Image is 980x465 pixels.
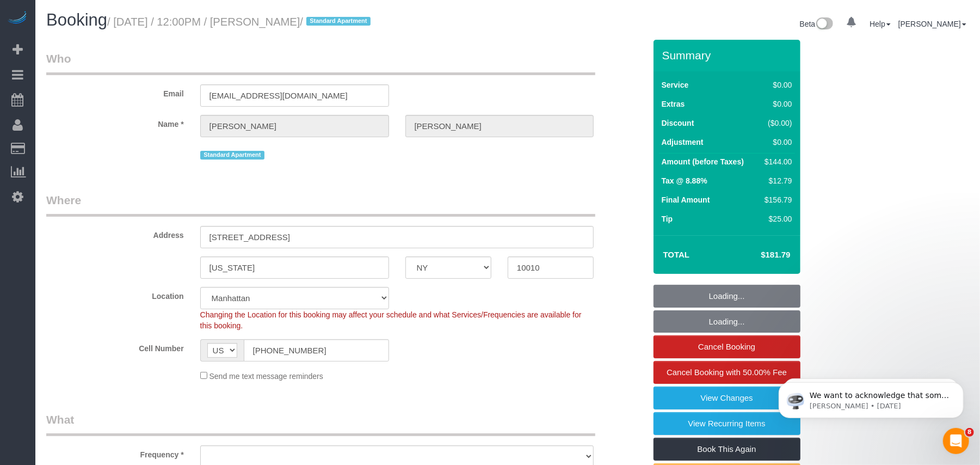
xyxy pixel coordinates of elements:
input: Email [200,84,389,107]
label: Adjustment [662,137,704,148]
a: Book This Again [654,438,800,461]
div: ($0.00) [760,118,792,129]
img: Automaid Logo [7,11,28,26]
label: Final Amount [662,194,710,205]
div: $144.00 [760,156,792,167]
div: $0.00 [760,137,792,148]
a: View Recurring Items [654,412,800,435]
legend: Where [46,192,595,217]
strong: Total [663,250,690,259]
label: Extras [662,99,685,109]
div: $12.79 [760,175,792,186]
img: New interface [815,17,833,32]
span: Send me text message reminders [209,372,323,381]
label: Discount [662,118,694,129]
label: Email [38,84,192,99]
span: 8 [965,428,974,437]
label: Frequency * [38,445,192,460]
a: [PERSON_NAME] [898,20,966,28]
span: Standard Apartment [200,151,265,160]
label: Amount (before Taxes) [662,156,744,167]
a: Beta [800,20,834,28]
legend: Who [46,51,595,75]
span: Cancel Booking with 50.00% Fee [667,368,787,377]
label: Cell Number [38,339,192,354]
div: $0.00 [760,99,792,109]
h3: Summary [662,49,795,62]
a: Cancel Booking [654,335,800,358]
div: $156.79 [760,194,792,205]
input: Last Name [405,115,594,137]
p: Message from Ellie, sent 3d ago [47,42,188,52]
a: Help [870,20,891,28]
label: Service [662,79,689,90]
input: First Name [200,115,389,137]
input: Zip Code [508,256,594,279]
a: View Changes [654,387,800,409]
iframe: Intercom live chat [943,428,969,454]
label: Address [38,226,192,241]
input: City [200,256,389,279]
iframe: Intercom notifications message [762,359,980,436]
h4: $181.79 [728,250,790,260]
span: Standard Apartment [306,17,371,26]
label: Tax @ 8.88% [662,175,707,186]
a: Cancel Booking with 50.00% Fee [654,361,800,384]
label: Location [38,287,192,302]
legend: What [46,412,595,436]
label: Tip [662,213,673,224]
div: $0.00 [760,79,792,90]
span: We want to acknowledge that some users may be experiencing lag or slower performance in our softw... [47,32,187,181]
label: Name * [38,115,192,130]
small: / [DATE] / 12:00PM / [PERSON_NAME] [107,16,374,28]
div: $25.00 [760,213,792,224]
span: Booking [46,10,107,29]
span: / [300,16,374,28]
input: Cell Number [244,339,389,362]
span: Changing the Location for this booking may affect your schedule and what Services/Frequencies are... [200,310,582,330]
